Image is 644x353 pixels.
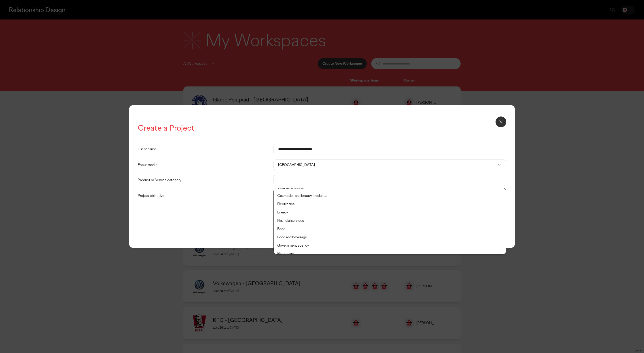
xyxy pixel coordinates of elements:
label: Client name [138,144,273,155]
label: Project objective [138,190,273,201]
h2: Create a Project [138,123,506,133]
li: Government agency [274,241,506,250]
li: Cosmetics and beauty products [274,192,506,200]
li: Food [274,225,506,233]
li: Food and beverage [274,233,506,241]
label: Focus market [138,159,273,170]
p: [GEOGRAPHIC_DATA] [278,163,497,167]
li: Financial services [274,217,506,225]
li: Healthcare [274,250,506,258]
label: Product or Service category [138,175,273,185]
li: Electronics [274,200,506,208]
li: Energy [274,208,506,217]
